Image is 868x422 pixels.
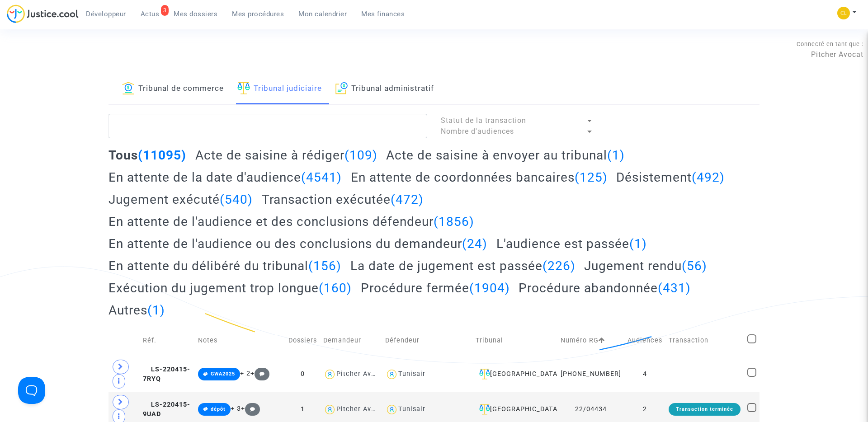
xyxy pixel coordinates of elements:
[386,147,625,163] h2: Acte de saisine à envoyer au tribunal
[665,324,744,356] td: Transaction
[308,258,341,273] span: (156)
[361,10,405,18] span: Mes finances
[161,5,169,16] div: 3
[441,127,514,136] span: Nombre d'audiences
[398,405,425,413] div: Tunisair
[211,371,235,377] span: GWA2025
[519,280,691,296] h2: Procédure abandonnée
[336,370,386,378] div: Pitcher Avocat
[108,302,165,318] h2: Autres
[108,169,342,185] h2: En attente de la date d'audience
[108,280,352,296] h2: Exécution du jugement trop longue
[237,74,322,104] a: Tribunal judiciaire
[496,236,647,252] h2: L'audience est passée
[335,74,434,104] a: Tribunal administratif
[837,7,850,19] img: f0b917ab549025eb3af43f3c4438ad5d
[250,370,270,377] span: +
[138,148,186,163] span: (11095)
[241,405,260,413] span: +
[434,214,474,229] span: (1856)
[336,405,386,413] div: Pitcher Avocat
[323,403,336,416] img: icon-user.svg
[629,236,647,251] span: (1)
[476,369,554,380] div: [GEOGRAPHIC_DATA]
[141,10,160,18] span: Actus
[354,7,412,21] a: Mes finances
[319,281,352,295] span: (160)
[301,170,342,185] span: (4541)
[108,192,253,207] h2: Jugement exécuté
[147,303,165,318] span: (1)
[385,368,398,381] img: icon-user.svg
[108,214,474,230] h2: En attente de l'audience et des conclusions défendeur
[607,148,625,163] span: (1)
[298,10,347,18] span: Mon calendrier
[220,192,253,207] span: (540)
[79,7,133,21] a: Développeur
[398,370,425,378] div: Tunisair
[441,116,526,125] span: Statut de la transaction
[133,7,167,21] a: 3Actus
[658,281,691,295] span: (431)
[462,236,487,251] span: (24)
[166,7,225,21] a: Mes dossiers
[231,405,241,413] span: + 3
[291,7,354,21] a: Mon calendrier
[382,324,472,356] td: Défendeur
[351,169,608,185] h2: En attente de coordonnées bancaires
[122,82,135,94] img: icon-banque.svg
[669,403,741,416] div: Transaction terminée
[361,280,510,296] h2: Procédure fermée
[469,281,510,295] span: (1904)
[323,368,336,381] img: icon-user.svg
[174,10,217,18] span: Mes dossiers
[108,147,186,163] h2: Tous
[195,324,285,356] td: Notes
[557,356,624,392] td: [PHONE_NUMBER]
[195,147,377,163] h2: Acte de saisine à rédiger
[385,403,398,416] img: icon-user.svg
[7,5,79,23] img: jc-logo.svg
[575,170,608,185] span: (125)
[682,258,707,273] span: (56)
[479,404,490,415] img: icon-faciliter-sm.svg
[624,324,665,356] td: Audiences
[143,366,190,383] span: LS-220415-7RYQ
[472,324,557,356] td: Tribunal
[211,406,226,412] span: dépôt
[285,356,320,392] td: 0
[225,7,291,21] a: Mes procédures
[391,192,424,207] span: (472)
[86,10,126,18] span: Développeur
[479,369,490,380] img: icon-faciliter-sm.svg
[542,258,576,273] span: (226)
[285,324,320,356] td: Dossiers
[143,401,190,418] span: LS-220415-9UAD
[557,324,624,356] td: Numéro RG
[232,10,284,18] span: Mes procédures
[335,82,348,94] img: icon-archive.svg
[108,236,487,252] h2: En attente de l'audience ou des conclusions du demandeur
[624,356,665,392] td: 4
[237,82,250,94] img: icon-faciliter-sm.svg
[350,258,576,274] h2: La date de jugement est passée
[797,41,863,47] span: Connecté en tant que :
[240,370,250,377] span: + 2
[616,169,725,185] h2: Désistement
[122,74,224,104] a: Tribunal de commerce
[320,324,382,356] td: Demandeur
[18,377,45,404] iframe: Help Scout Beacon - Open
[584,258,707,274] h2: Jugement rendu
[344,148,377,163] span: (109)
[692,170,725,185] span: (492)
[140,324,195,356] td: Réf.
[262,192,424,207] h2: Transaction exécutée
[108,258,341,274] h2: En attente du délibéré du tribunal
[476,404,554,415] div: [GEOGRAPHIC_DATA]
